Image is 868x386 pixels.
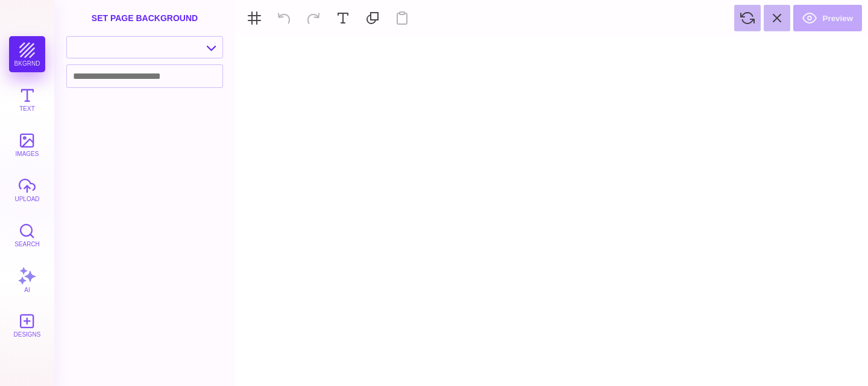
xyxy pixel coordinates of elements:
[9,81,45,117] button: Text
[9,217,45,253] button: Search
[9,262,45,298] button: AI
[9,172,45,208] button: upload
[9,307,45,343] button: Designs
[9,126,45,163] button: images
